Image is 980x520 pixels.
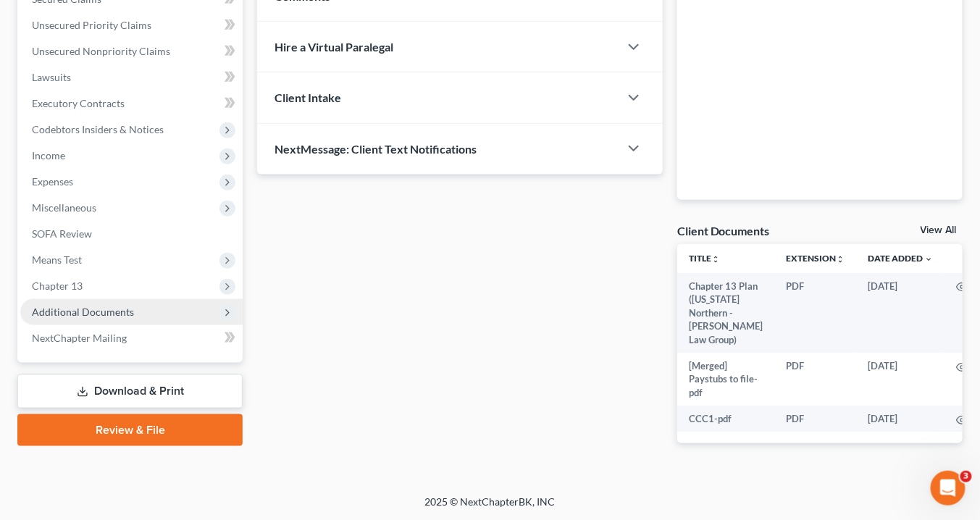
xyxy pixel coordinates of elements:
td: Chapter 13 Plan ([US_STATE] Northern - [PERSON_NAME] Law Group) [677,273,774,353]
td: CCC1-pdf [677,406,774,432]
a: Executory Contracts [20,91,243,117]
a: NextChapter Mailing [20,325,243,351]
a: Lawsuits [20,64,243,91]
span: Unsecured Nonpriority Claims [32,45,170,57]
a: View All [921,225,957,235]
a: Review & File [17,414,243,446]
span: Executory Contracts [32,97,125,109]
td: [DATE] [856,406,945,432]
a: Titleunfold_more [689,253,720,264]
span: NextMessage: Client Text Notifications [275,142,477,156]
span: 3 [960,471,972,482]
td: [DATE] [856,273,945,353]
td: [Merged] Paystubs to file-pdf [677,353,774,406]
span: Income [32,149,65,162]
span: Client Intake [275,91,341,104]
td: PDF [774,353,856,406]
span: NextChapter Mailing [32,332,127,344]
i: expand_more [924,255,933,264]
span: Means Test [32,253,82,266]
i: unfold_more [836,255,845,264]
td: PDF [774,406,856,432]
td: [DATE] [856,353,945,406]
span: Expenses [32,175,73,188]
a: Unsecured Nonpriority Claims [20,38,243,64]
i: unfold_more [711,255,720,264]
span: Chapter 13 [32,280,83,292]
a: Extensionunfold_more [786,253,845,264]
span: SOFA Review [32,227,92,240]
span: Codebtors Insiders & Notices [32,123,164,135]
span: Miscellaneous [32,201,96,214]
a: Download & Print [17,374,243,408]
iframe: Intercom live chat [931,471,966,506]
a: Date Added expand_more [868,253,933,264]
td: PDF [774,273,856,353]
a: SOFA Review [20,221,243,247]
span: Additional Documents [32,306,134,318]
div: Client Documents [677,223,770,238]
span: Unsecured Priority Claims [32,19,151,31]
a: Unsecured Priority Claims [20,12,243,38]
span: Hire a Virtual Paralegal [275,40,393,54]
span: Lawsuits [32,71,71,83]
